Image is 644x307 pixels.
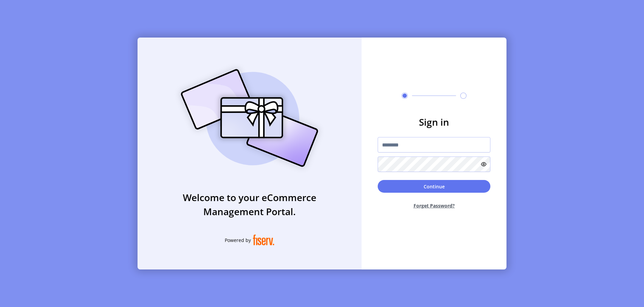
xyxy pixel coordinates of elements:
[378,115,490,129] h3: Sign in
[378,180,490,193] button: Continue
[138,190,362,219] h3: Welcome to your eCommerce Management Portal.
[225,237,251,244] span: Powered by
[378,197,490,214] button: Forget Password?
[171,62,328,174] img: card_Illustration.svg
